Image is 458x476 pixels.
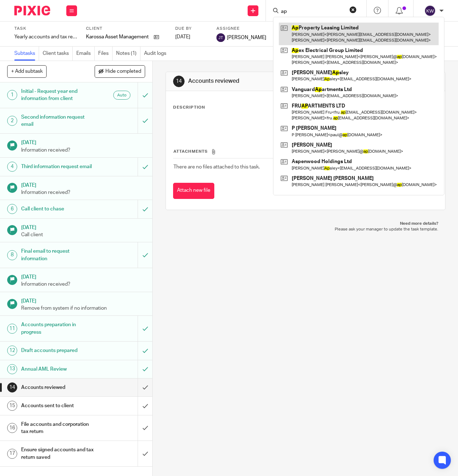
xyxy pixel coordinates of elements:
[86,33,150,41] p: Karossa Asset Management Ltd
[21,231,145,238] p: Call client
[116,47,140,61] a: Notes (1)
[21,189,145,196] p: Information received?
[7,204,17,214] div: 6
[21,147,145,154] p: Information received?
[14,26,77,32] label: Task
[14,6,50,15] img: Pixie
[173,227,438,232] p: Please ask your manager to update the task template.
[21,281,145,288] p: Information received?
[144,47,170,61] a: Audit logs
[216,33,225,42] img: svg%3E
[21,296,145,305] h1: [DATE]
[7,324,17,334] div: 11
[173,105,205,110] p: Description
[21,112,94,130] h1: Second information request email
[7,65,47,77] button: + Add subtask
[21,137,145,146] h1: [DATE]
[21,246,94,264] h1: Final email to request information
[7,250,17,260] div: 8
[173,221,438,227] p: Need more details?
[175,26,207,32] label: Due by
[21,319,94,338] h1: Accounts preparation in progress
[216,26,266,32] label: Assignee
[227,34,266,41] span: [PERSON_NAME]
[7,401,17,411] div: 15
[21,204,94,214] h1: Call client to chase
[105,69,141,75] span: Hide completed
[173,183,214,199] button: Attach new file
[173,149,208,153] span: Attachments
[349,6,357,13] button: Clear
[21,400,94,411] h1: Accounts sent to client
[7,423,17,433] div: 16
[21,419,94,437] h1: File accounts and corporation tax return
[21,86,94,104] h1: Initial - Request year end information from client
[95,65,145,77] button: Hide completed
[14,33,77,41] div: Yearly accounts and tax return
[173,76,185,87] div: 14
[21,222,145,231] h1: [DATE]
[7,90,17,100] div: 1
[7,364,17,374] div: 13
[7,449,17,459] div: 17
[173,165,260,170] span: There are no files attached to this task.
[21,180,145,189] h1: [DATE]
[424,5,436,16] img: svg%3E
[280,9,345,15] input: Search
[86,26,166,32] label: Client
[21,444,94,463] h1: Ensure signed accounts and tax return saved
[7,382,17,392] div: 14
[43,47,73,61] a: Client tasks
[7,346,17,356] div: 12
[21,161,94,172] h1: Third information request email
[188,77,321,85] h1: Accounts reviewed
[14,47,39,61] a: Subtasks
[113,91,130,100] div: Auto
[21,305,145,312] p: Remove from system if no information
[7,116,17,126] div: 2
[21,364,94,375] h1: Annual AML Review
[7,162,17,172] div: 4
[21,272,145,281] h1: [DATE]
[21,345,94,356] h1: Draft accounts prepared
[175,34,190,39] span: [DATE]
[76,47,95,61] a: Emails
[21,382,94,393] h1: Accounts reviewed
[98,47,113,61] a: Files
